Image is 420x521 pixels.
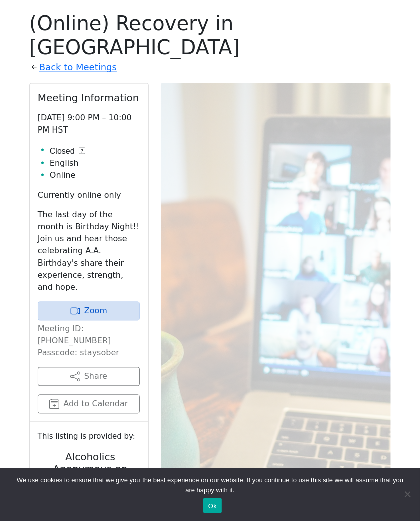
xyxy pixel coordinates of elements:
p: [DATE] 9:00 PM – 10:00 PM HST [38,112,140,136]
h2: Meeting Information [38,92,140,104]
p: The last day of the month is Birthday Night!! Join us and hear those celebrating A.A. Birthday's ... [38,209,140,294]
li: English [50,157,140,169]
p: Meeting ID: [PHONE_NUMBER] Passcode: staysober [38,323,140,359]
span: No [402,489,412,499]
span: Closed [50,145,75,157]
button: Add to Calendar [38,395,140,414]
span: We use cookies to ensure that we give you the best experience on our website. If you continue to ... [15,475,405,495]
button: Closed [50,145,85,157]
li: Online [50,169,140,181]
p: Currently online only [38,189,140,201]
button: Share [38,367,140,386]
button: Ok [203,498,222,513]
a: Zoom [38,302,140,321]
small: This listing is provided by: [38,430,140,443]
h1: (Online) Recovery in [GEOGRAPHIC_DATA] [29,11,391,59]
a: Back to Meetings [39,59,117,75]
h2: Alcoholics Anonymous on [GEOGRAPHIC_DATA] [38,451,143,487]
